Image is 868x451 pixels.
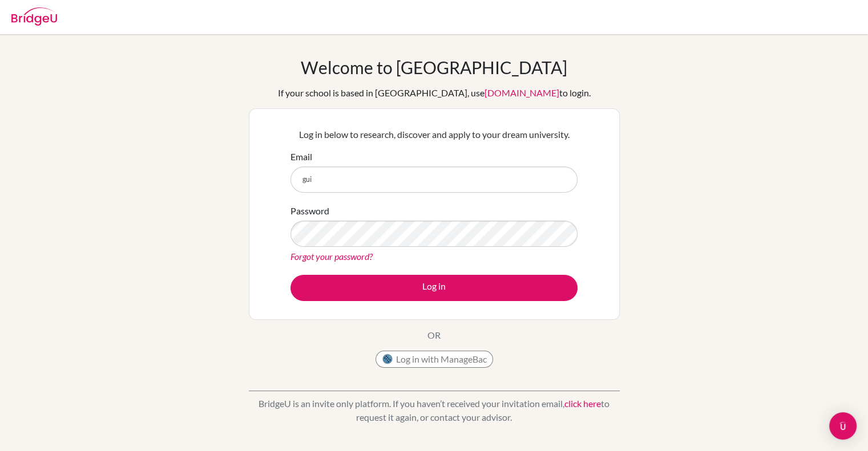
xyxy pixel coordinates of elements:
[290,150,312,164] label: Email
[564,398,601,409] a: click here
[278,86,591,100] div: If your school is based in [GEOGRAPHIC_DATA], use to login.
[829,412,857,440] div: Open Intercom Messenger
[376,351,493,368] button: Log in with ManageBac
[290,128,578,141] p: Log in below to research, discover and apply to your dream university.
[290,204,329,218] label: Password
[249,397,620,424] p: BridgeU is an invite only platform. If you haven’t received your invitation email, to request it ...
[427,328,441,342] p: OR
[290,251,373,262] a: Forgot your password?
[11,7,57,26] img: Bridge-U
[485,87,559,98] a: [DOMAIN_NAME]
[290,275,578,301] button: Log in
[301,57,567,78] h1: Welcome to [GEOGRAPHIC_DATA]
